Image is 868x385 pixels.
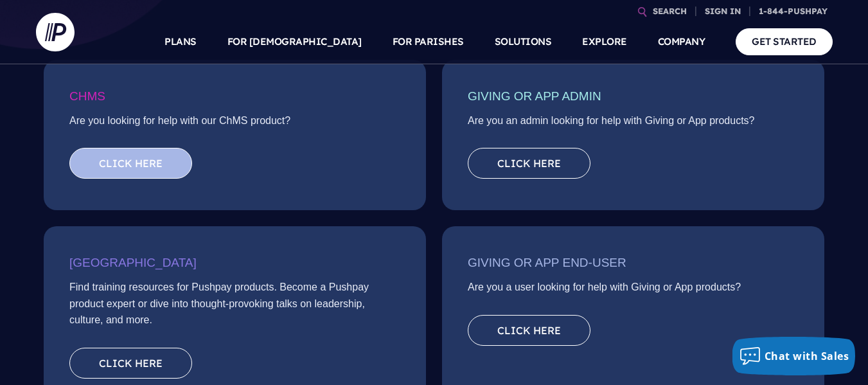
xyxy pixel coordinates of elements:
a: FOR PARISHES [393,19,464,64]
a: SOLUTIONS [495,19,552,64]
a: Click here [69,148,192,179]
a: COMPANY [658,19,705,64]
span: [GEOGRAPHIC_DATA] [69,256,197,269]
a: Click here [69,348,192,379]
button: Chat with Sales [732,337,856,375]
p: Find training resources for Pushpay products. Become a Pushpay product expert or dive into though... [69,279,400,335]
h3: Giving or App End-User [468,252,799,279]
a: Click here [468,315,590,346]
p: Are you looking for help with our ChMS product? [69,112,400,136]
a: FOR [DEMOGRAPHIC_DATA] [227,19,362,64]
span: Chat with Sales [765,349,849,363]
a: PLANS [164,19,197,64]
h3: Giving or App Admin [468,85,799,112]
p: Are you a user looking for help with Giving or App products? [468,279,799,302]
a: Click here [468,148,590,179]
p: Are you an admin looking for help with Giving or App products? [468,112,799,136]
h3: ChMS [69,85,400,112]
a: EXPLORE [582,19,627,64]
a: GET STARTED [736,28,833,55]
